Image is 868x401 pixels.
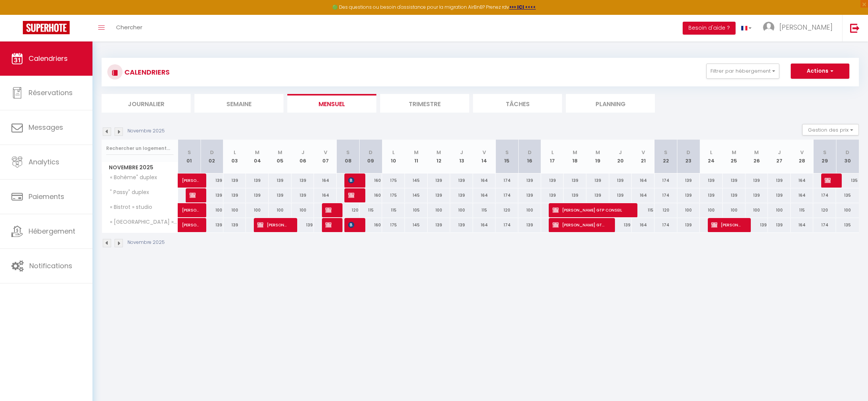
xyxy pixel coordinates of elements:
abbr: L [551,149,554,156]
div: 164 [473,188,496,202]
th: 21 [632,140,655,173]
div: 120 [813,203,836,217]
div: 120 [337,203,360,217]
span: [PERSON_NAME] [779,22,833,32]
div: 139 [745,173,768,188]
abbr: J [778,149,781,156]
div: 100 [518,203,541,217]
span: [PERSON_NAME] [182,214,199,228]
div: 164 [632,188,655,202]
div: 174 [813,188,836,202]
span: Messages [29,123,63,132]
button: Filtrer par hébergement [706,64,779,79]
div: 139 [768,218,791,232]
div: 164 [632,218,655,232]
div: 139 [541,188,564,202]
th: 19 [586,140,609,173]
abbr: M [732,149,736,156]
div: 139 [269,173,291,188]
th: 27 [768,140,791,173]
li: Trimestre [380,94,469,113]
abbr: M [278,149,282,156]
div: 120 [655,203,677,217]
button: Actions [791,64,849,79]
div: 115 [382,203,405,217]
th: 15 [495,140,518,173]
span: [PERSON_NAME] [325,218,333,232]
span: [PERSON_NAME] [325,203,333,217]
div: 100 [745,203,768,217]
abbr: M [754,149,759,156]
div: 145 [405,173,428,188]
abbr: M [414,149,419,156]
div: 174 [655,173,677,188]
div: 139 [564,188,586,202]
div: 139 [269,188,291,202]
div: 100 [677,203,700,217]
a: [PERSON_NAME] [178,203,201,218]
a: ... [PERSON_NAME] [757,15,842,41]
div: 160 [360,218,382,232]
div: 139 [677,218,700,232]
div: 139 [518,173,541,188]
abbr: M [255,149,260,156]
a: >>> ICI <<<< [509,4,536,10]
span: Chercher [116,23,142,31]
div: 174 [495,173,518,188]
span: Réservations [29,88,73,97]
div: 139 [201,173,223,188]
div: 174 [495,218,518,232]
div: 175 [382,173,405,188]
div: 139 [246,173,269,188]
th: 17 [541,140,564,173]
abbr: L [710,149,712,156]
div: 139 [428,173,451,188]
div: 139 [677,188,700,202]
p: Novembre 2025 [127,239,165,246]
div: 139 [723,173,745,188]
span: « [GEOGRAPHIC_DATA] » duplex [103,218,179,226]
abbr: J [301,149,304,156]
div: 100 [269,203,291,217]
span: [PERSON_NAME] [257,218,288,232]
abbr: S [346,149,350,156]
div: 139 [609,218,632,232]
div: 139 [291,218,314,232]
th: 29 [813,140,836,173]
abbr: M [573,149,577,156]
th: 11 [405,140,428,173]
div: 100 [201,203,223,217]
div: 100 [450,203,473,217]
div: 100 [223,203,246,217]
div: 139 [518,188,541,202]
div: 100 [428,203,451,217]
div: 139 [768,188,791,202]
abbr: D [210,149,214,156]
th: 22 [655,140,677,173]
div: 139 [586,188,609,202]
div: 174 [655,218,677,232]
span: [PERSON_NAME] [182,169,199,184]
abbr: V [324,149,327,156]
li: Semaine [194,94,283,113]
th: 28 [791,140,814,173]
abbr: M [436,149,441,156]
div: 100 [768,203,791,217]
th: 26 [745,140,768,173]
th: 07 [314,140,337,173]
div: 115 [360,203,382,217]
div: 100 [723,203,745,217]
span: [PERSON_NAME] [348,173,356,188]
abbr: V [483,149,486,156]
span: Calendriers [29,54,68,63]
div: 100 [246,203,269,217]
div: 139 [518,218,541,232]
span: [PERSON_NAME] GTP CONSEIL [553,218,606,232]
div: 174 [655,188,677,202]
button: Gestion des prix [802,124,859,135]
div: 139 [700,173,723,188]
span: Hébergement [29,226,75,236]
abbr: D [686,149,690,156]
div: 145 [405,188,428,202]
abbr: D [369,149,373,156]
